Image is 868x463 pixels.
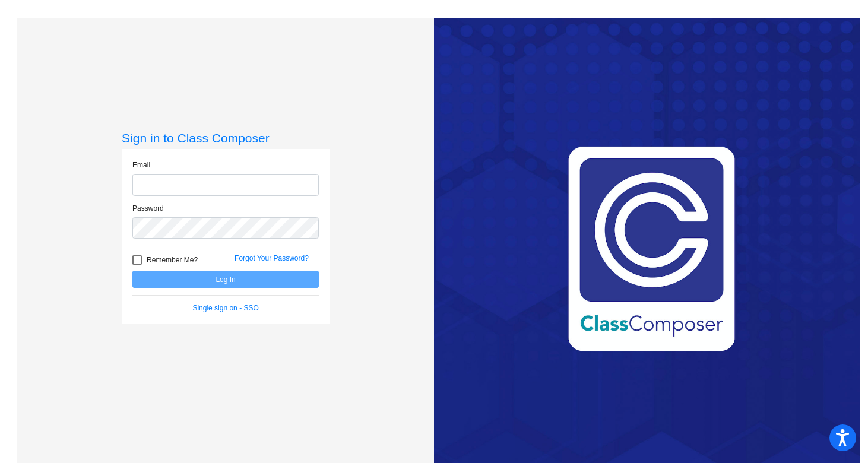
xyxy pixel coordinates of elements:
label: Email [132,160,150,170]
label: Password [132,203,164,214]
span: Remember Me? [147,253,198,267]
button: Log In [132,271,319,288]
a: Single sign on - SSO [192,304,258,312]
h3: Sign in to Class Composer [122,131,330,145]
a: Forgot Your Password? [235,254,309,262]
